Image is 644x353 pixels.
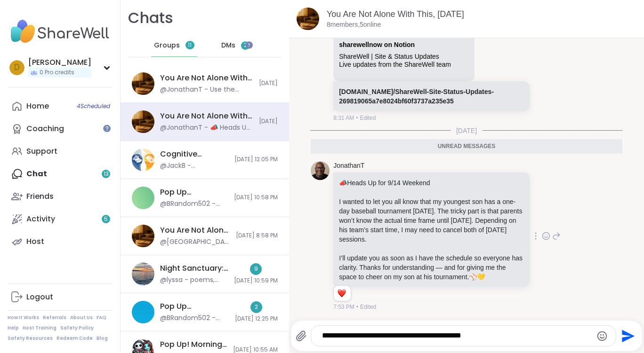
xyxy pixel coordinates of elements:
p: I wanted to let you all know that my youngest son has a one-day baseball tournament [DATE]. The t... [339,197,524,244]
a: How It Works [8,314,39,321]
span: [DATE] 10:58 PM [234,194,278,202]
img: https://sharewell-space-live.sfo3.digitaloceanspaces.com/user-generated/0e2c5150-e31e-4b6a-957d-4... [311,161,330,180]
p: 8 members, 5 online [327,20,381,30]
div: Unread messages [311,139,622,154]
iframe: Spotlight [245,41,253,49]
button: Send [616,325,637,346]
span: [DATE] [259,118,278,126]
div: Reaction list [334,286,350,301]
div: @JonathanT - 📣 Heads Up for 9/14 Weekend I wanted to let you all know that my youngest son has a ... [160,123,253,133]
img: Night Sanctuary: Sharing, Listening, Being Heard, Sep 08 [132,263,154,285]
div: Home [26,101,49,111]
button: Reactions: love [337,290,346,297]
a: You Are Not Alone With This, [DATE] [327,9,464,19]
div: Pop Up BRandomness Last Call, [DATE] [160,187,228,197]
a: Referrals [43,314,66,321]
a: Attachment [339,41,415,48]
span: [DATE] [451,126,483,135]
div: Cognitive Behavioral Coaching: Shifting Self-Talk, [DATE] [160,149,229,159]
span: 11 [188,41,192,49]
img: You Are Not Alone With This, Sep 11 [132,72,154,95]
div: @JonathanT - Use the safari browser [160,85,253,94]
div: Night Sanctuary: Sharing, Listening, Being Heard, [DATE] [160,263,228,274]
a: Logout [8,286,113,308]
a: Safety Policy [60,325,94,331]
div: ShareWell | Site & Status Updates [339,53,469,61]
div: Support [26,146,57,157]
div: @BRandom502 - [URL][DOMAIN_NAME] [160,314,229,323]
button: Emoji picker [596,330,608,342]
span: Edited [360,114,376,122]
div: 2 [250,301,262,313]
span: 4 Scheduled [77,102,110,110]
div: Coaching [26,124,64,134]
div: Pop Up! Morning Session!, [DATE] [160,339,227,350]
span: [DATE] 10:59 PM [234,277,278,285]
div: @lyssa - poems, songs, tears [160,275,228,285]
span: Groups [154,41,180,50]
div: 9 [250,263,262,275]
span: D [14,62,20,74]
span: [DATE] 8:58 PM [236,232,278,240]
a: FAQ [97,314,106,321]
a: Blog [97,335,108,342]
a: [DOMAIN_NAME]/ShareWell-Site-Status-Updates-269819065a7e8024bf60f3737a235e35 [339,88,494,105]
a: About Us [70,314,93,321]
a: Coaching [8,118,113,140]
div: Host [26,236,44,247]
img: You Are Not Alone With This, Sep 12 [297,8,319,30]
div: @JackB - @Charlie_Lovewitch I'm great at establishing boundaries, but when someone challenges the... [160,161,229,171]
iframe: Spotlight [103,125,111,132]
img: ShareWell Nav Logo [8,15,113,48]
span: 7:53 PM [333,303,354,311]
span: 📣 [339,179,347,187]
img: You Are Not Alone With This, Sep 12 [132,110,154,133]
a: JonathanT [333,161,364,171]
a: Host [8,230,113,253]
p: Heads Up for 9/14 Weekend [339,178,524,188]
a: Support [8,140,113,163]
a: Redeem Code [56,335,93,342]
div: @BRandom502 - yeah... we suck [160,199,228,209]
span: 💛 [477,273,485,281]
span: [DATE] 12:05 PM [234,156,278,164]
p: I’ll update you as soon as I have the schedule so everyone has clarity. Thanks for understanding ... [339,253,524,282]
a: Safety Resources [8,335,53,342]
span: ⚾ [469,273,477,281]
span: [DATE] 12:25 PM [235,315,278,323]
img: Cognitive Behavioral Coaching: Shifting Self-Talk, Sep 09 [132,149,154,171]
a: Activity5 [8,208,113,230]
span: • [356,114,358,122]
a: Home4Scheduled [8,95,113,118]
div: You Are Not Alone With This, [DATE] [160,225,230,235]
div: @[GEOGRAPHIC_DATA] - Thanks everyone that shared. We will all be OK. [PERSON_NAME] hang in there. [160,237,230,247]
div: Pop Up BRandomness Open Forum, [DATE] [160,301,229,312]
div: Activity [26,214,55,224]
span: Edited [360,303,376,311]
h1: Chats [128,8,173,29]
span: [DATE] [259,79,278,87]
div: Live updates from the ShareWell team [339,61,469,69]
img: Pop Up BRandomness Last Call, Sep 09 [132,187,154,209]
img: You Are Not Alone With This, Sep 09 [132,225,154,247]
span: 5 [104,215,108,223]
span: 2 [244,41,247,49]
span: 8:31 AM [333,114,354,122]
span: DMs [221,41,235,50]
div: Friends [26,191,54,202]
div: You Are Not Alone With This, [DATE] [160,73,253,83]
a: Help [8,325,19,331]
textarea: Type your message [322,331,589,341]
div: [PERSON_NAME] [28,57,91,68]
img: Pop Up BRandomness Open Forum, Sep 08 [132,301,154,323]
div: You Are Not Alone With This, [DATE] [160,111,253,121]
a: Host Training [23,325,56,331]
span: • [356,303,358,311]
a: Friends [8,185,113,208]
div: Logout [26,292,53,302]
span: 0 Pro credits [40,69,74,77]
